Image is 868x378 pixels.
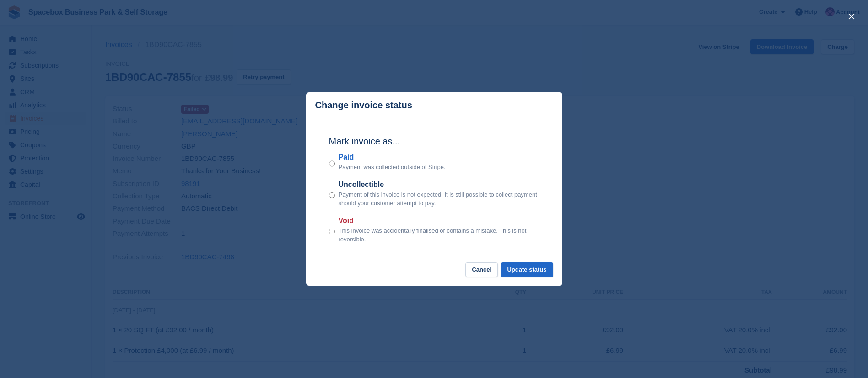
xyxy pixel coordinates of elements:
button: Update status [501,262,553,277]
button: close [844,9,859,24]
p: Change invoice status [315,100,412,111]
p: Payment was collected outside of Stripe. [339,163,446,172]
label: Uncollectible [339,179,539,190]
label: Void [339,215,539,226]
h2: Mark invoice as... [329,134,539,148]
label: Paid [339,152,446,163]
p: This invoice was accidentally finalised or contains a mistake. This is not reversible. [339,226,539,244]
p: Payment of this invoice is not expected. It is still possible to collect payment should your cust... [339,190,539,208]
button: Cancel [465,262,498,277]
